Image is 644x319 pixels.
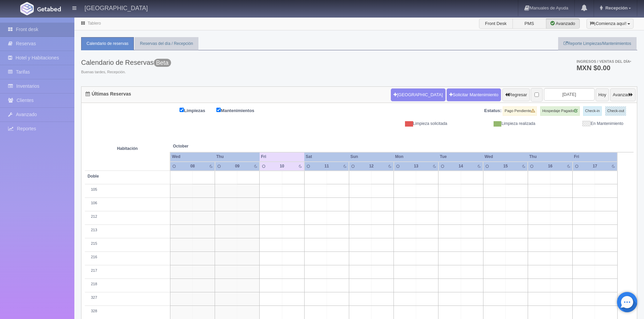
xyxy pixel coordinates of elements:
[81,70,171,75] span: Buenas tardes, Recepción.
[180,106,215,114] label: Limpiezas
[20,2,34,15] img: Getabed
[528,152,572,161] th: Thu
[364,121,452,127] div: Limpieza solicitada
[88,309,167,314] div: 328
[88,201,167,206] div: 106
[499,163,512,169] div: 15
[88,295,167,300] div: 327
[216,108,221,112] input: Mantenimientos
[215,152,260,161] th: Thu
[81,37,134,50] a: Calendario de reservas
[576,64,631,71] h3: MXN $0.00
[546,19,580,29] label: Avanzado
[154,59,171,67] span: Beta
[186,163,199,169] div: 08
[512,19,546,29] label: PMS
[588,163,602,169] div: 17
[610,88,636,101] button: Avanzar
[503,106,537,116] label: Pago Pendiente
[349,152,393,161] th: Sun
[438,152,483,161] th: Tue
[81,59,171,66] h3: Calendario de Reservas
[88,268,167,273] div: 217
[543,163,557,169] div: 16
[88,228,167,233] div: 213
[540,106,580,116] label: Hospedaje Pagado
[88,255,167,260] div: 216
[230,163,244,169] div: 09
[320,163,334,169] div: 11
[573,152,617,161] th: Fri
[452,121,540,127] div: Limpieza realizada
[502,88,530,101] button: Regresar
[260,152,304,161] th: Fri
[596,88,609,101] button: Hoy
[135,37,198,50] a: Reservas del día / Recepción
[88,214,167,219] div: 212
[88,282,167,287] div: 218
[587,19,634,29] button: ¡Comienza aquí!
[88,241,167,246] div: 215
[394,152,438,161] th: Mon
[409,163,423,169] div: 13
[88,174,99,179] b: Doble
[479,19,513,29] label: Front Desk
[117,146,138,151] strong: Habitación
[304,152,349,161] th: Sat
[86,91,131,97] h4: Últimas Reservas
[454,163,468,169] div: 14
[37,6,61,11] img: Getabed
[540,121,628,127] div: En Mantenimiento
[483,152,528,161] th: Wed
[85,3,148,12] h4: [GEOGRAPHIC_DATA]
[88,187,167,192] div: 105
[604,5,628,10] span: Recepción
[391,88,445,101] button: [GEOGRAPHIC_DATA]
[88,21,101,26] a: Tablero
[275,163,289,169] div: 10
[180,108,184,112] input: Limpiezas
[173,143,257,149] span: October
[583,106,602,116] label: Check-in
[576,59,631,63] span: Ingresos / Ventas del día
[216,106,264,114] label: Mantenimientos
[558,37,637,50] a: Reporte Limpiezas/Mantenimientos
[484,108,501,114] label: Estatus:
[364,163,378,169] div: 12
[447,88,501,101] a: Solicitar Mantenimiento
[170,152,215,161] th: Wed
[605,106,626,116] label: Check-out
